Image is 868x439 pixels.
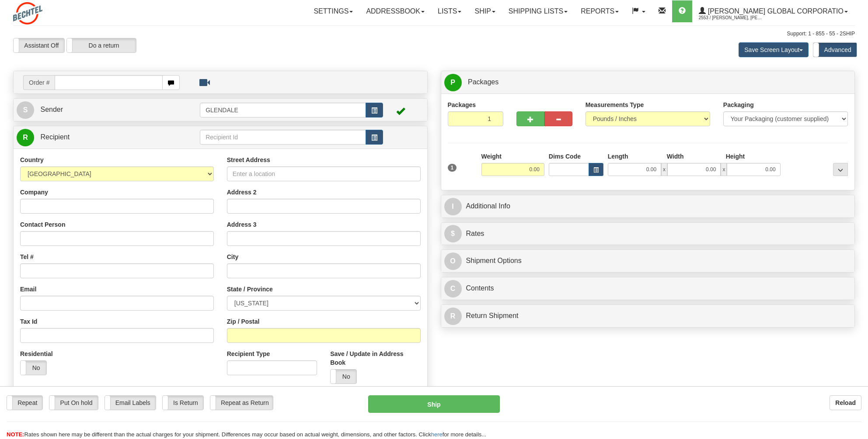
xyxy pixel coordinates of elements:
input: Enter a location [227,166,421,181]
span: NOTE: [7,431,24,438]
a: [PERSON_NAME] Global Corporatio 2553 / [PERSON_NAME], [PERSON_NAME] [692,0,854,22]
span: O [444,252,462,270]
a: R Recipient [17,128,180,146]
label: State / Province [227,285,273,294]
a: IAdditional Info [444,197,852,215]
a: Reports [574,0,625,22]
label: Street Address [227,156,270,164]
label: Do a return [67,38,136,52]
button: Ship [368,395,500,413]
span: x [661,163,667,176]
span: 2553 / [PERSON_NAME], [PERSON_NAME] [699,14,764,22]
label: Repeat [7,396,42,410]
span: [PERSON_NAME] Global Corporatio [706,7,844,15]
label: Measurements Type [586,100,644,109]
label: Email [20,285,36,294]
a: OShipment Options [444,252,852,270]
label: Is Return [163,396,203,410]
label: Tel # [20,252,34,261]
span: R [17,129,34,146]
a: Ship [468,0,502,22]
a: $Rates [444,225,852,243]
label: Length [608,152,628,161]
label: Assistant Off [14,38,64,52]
span: R [444,308,462,325]
label: Put On hold [49,396,98,410]
a: P Packages [444,73,852,91]
label: Advanced [813,43,857,57]
div: Support: 1 - 855 - 55 - 2SHIP [13,30,855,38]
input: Recipient Id [200,130,366,145]
label: Recipient Type [227,349,270,358]
a: Shipping lists [502,0,574,22]
button: Save Screen Layout [739,42,809,57]
iframe: chat widget [848,175,867,264]
div: ... [833,163,848,176]
label: Packaging [723,100,754,109]
label: No [21,361,46,375]
span: Packages [468,78,498,86]
a: S Sender [17,101,200,119]
a: here [431,431,443,438]
label: Company [20,188,48,197]
label: Weight [481,152,502,161]
label: Country [20,156,44,164]
span: S [17,101,34,119]
label: Height [726,152,745,161]
label: Zip / Postal [227,317,260,326]
label: Address 3 [227,220,257,229]
span: Order # [23,75,55,90]
button: Reload [830,395,861,410]
b: Reload [835,399,856,406]
span: Sender [40,106,63,113]
span: C [444,280,462,297]
label: Width [667,152,684,161]
label: Repeat as Return [210,396,273,410]
label: Email Labels [105,396,156,410]
label: Address 2 [227,188,257,197]
span: Recipient [40,133,70,141]
label: City [227,252,238,261]
input: Sender Id [200,103,366,118]
a: Lists [431,0,468,22]
label: Contact Person [20,220,65,229]
label: Packages [448,100,476,109]
img: logo2553.jpg [13,2,42,24]
span: x [721,163,727,176]
a: CContents [444,280,852,297]
label: Dims Code [549,152,581,161]
label: Residential [20,349,53,358]
span: P [444,74,462,91]
a: Addressbook [359,0,431,22]
label: Tax Id [20,317,37,326]
a: Settings [307,0,359,22]
a: RReturn Shipment [444,307,852,325]
label: No [331,370,356,384]
span: I [444,198,462,215]
span: 1 [448,164,457,172]
label: Save / Update in Address Book [330,349,420,367]
span: $ [444,225,462,242]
